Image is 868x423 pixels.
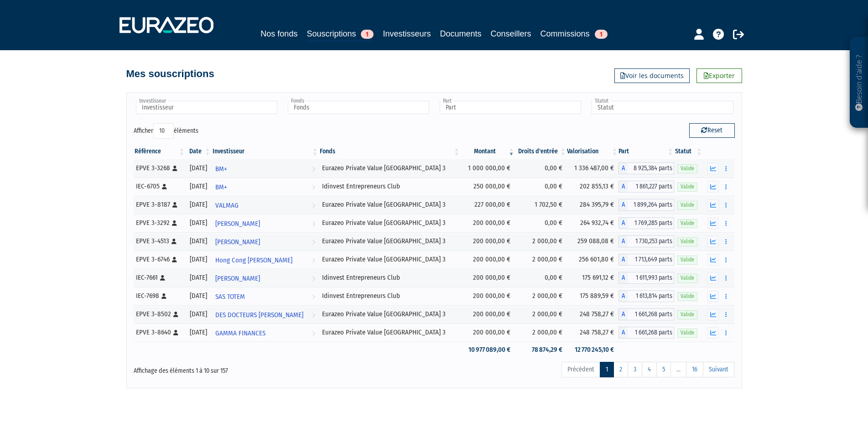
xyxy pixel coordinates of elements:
div: Affichage des éléments 1 à 10 sur 157 [134,361,376,376]
td: 0,00 € [515,159,567,178]
div: [DATE] [189,291,208,301]
a: Commissions1 [541,27,608,40]
td: 227 000,00 € [461,196,515,214]
span: VALMAG [215,197,239,214]
div: A - Eurazeo Private Value Europe 3 [619,308,674,320]
td: 248 758,27 € [567,305,619,324]
td: 175 691,12 € [567,269,619,287]
span: [PERSON_NAME] [215,234,260,251]
td: 284 395,79 € [567,196,619,214]
span: [PERSON_NAME] [215,215,260,232]
th: Statut : activer pour trier la colonne par ordre croissant [674,144,703,159]
i: [Français] Personne physique [173,330,178,335]
div: [DATE] [189,200,208,209]
i: Voir l'investisseur [312,288,315,305]
i: [Français] Personne physique [172,166,177,171]
i: Voir l'investisseur [312,252,315,269]
span: [PERSON_NAME] [215,270,260,287]
th: Date: activer pour trier la colonne par ordre croissant [186,144,212,159]
a: [PERSON_NAME] [212,232,319,251]
div: Eurazeo Private Value [GEOGRAPHIC_DATA] 3 [322,163,457,173]
span: 1 613,814 parts [628,290,674,302]
a: 1 [600,362,614,377]
label: Afficher éléments [134,123,198,139]
a: Exporter [696,68,742,83]
span: 1 661,268 parts [628,327,674,339]
p: Besoin d'aide ? [854,42,864,124]
span: A [619,327,628,339]
div: A - Eurazeo Private Value Europe 3 [619,235,674,247]
span: 1 861,227 parts [628,181,674,193]
span: A [619,162,628,174]
a: 2 [613,362,628,377]
td: 2 000,00 € [515,232,567,251]
td: 0,00 € [515,269,567,287]
td: 10 977 089,00 € [461,342,515,358]
td: 12 770 245,10 € [567,342,619,358]
i: [Français] Personne physique [160,275,165,281]
span: Hong Cong [PERSON_NAME] [215,252,292,269]
div: Eurazeo Private Value [GEOGRAPHIC_DATA] 3 [322,236,457,246]
th: Référence : activer pour trier la colonne par ordre croissant [134,144,186,159]
td: 200 000,00 € [461,287,515,305]
div: A - Eurazeo Private Value Europe 3 [619,327,674,339]
a: Investisseurs [383,27,431,40]
span: DES DOCTEURS [PERSON_NAME] [215,307,303,324]
div: EPVE 3-8502 [136,309,182,319]
a: Suivant [703,362,734,377]
span: Valide [677,329,697,337]
i: [Français] Personne physique [161,293,166,299]
span: 1 661,268 parts [628,308,674,320]
span: Valide [677,274,697,282]
td: 1 336 487,00 € [567,159,619,178]
span: GAMMA FINANCES [215,325,265,342]
span: A [619,290,628,302]
span: Valide [677,183,697,191]
td: 200 000,00 € [461,305,515,324]
select: Afficheréléments [153,123,174,139]
a: Hong Cong [PERSON_NAME] [212,251,319,269]
div: [DATE] [189,328,208,337]
span: A [619,235,628,247]
td: 2 000,00 € [515,251,567,269]
td: 1 702,50 € [515,196,567,214]
div: [DATE] [189,163,208,173]
i: Voir l'investisseur [312,325,315,342]
div: A - Eurazeo Private Value Europe 3 [619,217,674,229]
span: Valide [677,310,697,319]
div: Eurazeo Private Value [GEOGRAPHIC_DATA] 3 [322,309,457,319]
i: Voir l'investisseur [312,215,315,232]
span: A [619,272,628,284]
td: 200 000,00 € [461,214,515,232]
span: 1 713,649 parts [628,254,674,266]
span: Valide [677,219,697,228]
span: A [619,181,628,193]
div: [DATE] [189,273,208,282]
span: Valide [677,292,697,301]
td: 200 000,00 € [461,232,515,251]
th: Investisseur: activer pour trier la colonne par ordre croissant [212,144,319,159]
span: BM+ [215,161,227,178]
a: [PERSON_NAME] [212,269,319,287]
th: Part: activer pour trier la colonne par ordre croissant [619,144,674,159]
th: Montant: activer pour trier la colonne par ordre croissant [461,144,515,159]
div: A - Eurazeo Private Value Europe 3 [619,254,674,266]
a: Documents [440,27,482,40]
div: [DATE] [189,182,208,191]
i: [Français] Personne physique [172,202,177,208]
td: 2 000,00 € [515,324,567,342]
i: [Français] Personne physique [173,312,178,317]
div: EPVE 3-8640 [136,328,182,337]
span: A [619,217,628,229]
a: Voir les documents [614,68,690,83]
span: 1 730,253 parts [628,235,674,247]
td: 2 000,00 € [515,287,567,305]
span: SAS TOTEM [215,288,245,305]
a: 3 [628,362,642,377]
div: A - Idinvest Entrepreneurs Club [619,290,674,302]
div: [DATE] [189,218,208,228]
td: 200 000,00 € [461,269,515,287]
span: 1 [595,30,608,39]
i: [Français] Personne physique [162,184,167,189]
a: [PERSON_NAME] [212,214,319,232]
